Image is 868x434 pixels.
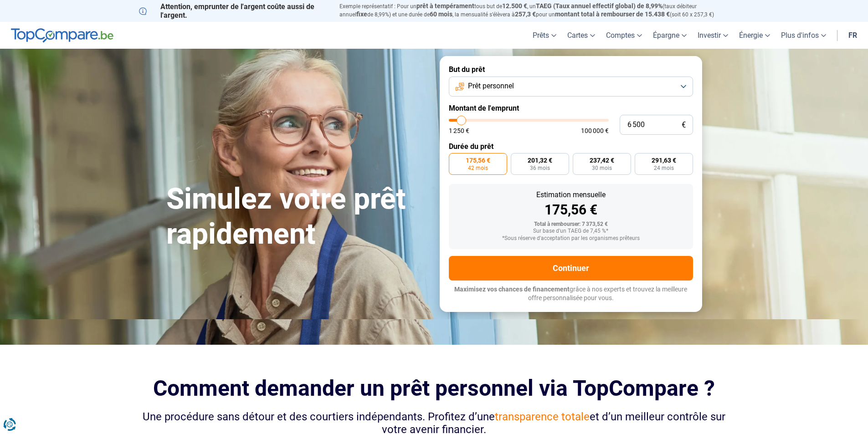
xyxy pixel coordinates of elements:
span: 36 mois [530,165,550,171]
div: 175,56 € [456,203,686,217]
a: Investir [692,22,734,49]
div: Sur base d'un TAEG de 7,45 %* [456,228,686,235]
img: TopCompare [11,28,113,43]
span: 30 mois [592,165,612,171]
div: *Sous réserve d'acceptation par les organismes prêteurs [456,235,686,242]
span: 237,42 € [590,157,614,163]
span: 60 mois [430,10,452,18]
span: 1 250 € [449,128,469,134]
span: 257,3 € [515,10,536,18]
label: Montant de l'emprunt [449,104,693,112]
span: 12.500 € [502,2,527,10]
a: Épargne [647,22,692,49]
a: Cartes [562,22,601,49]
span: 291,63 € [652,157,676,163]
a: Énergie [734,22,776,49]
a: Comptes [601,22,647,49]
h1: Simulez votre prêt rapidement [166,182,429,252]
button: Prêt personnel [449,77,693,97]
span: Maximisez vos chances de financement [454,286,570,293]
div: Total à rembourser: 7 373,52 € [456,221,686,228]
span: 100 000 € [581,128,609,134]
span: 201,32 € [528,157,552,163]
span: fixe [356,10,367,18]
span: transparence totale [495,410,590,423]
div: Estimation mensuelle [456,191,686,199]
span: 175,56 € [466,157,490,163]
span: 24 mois [654,165,674,171]
span: montant total à rembourser de 15.438 € [555,10,670,18]
span: € [682,121,686,129]
a: Plus d'infos [776,22,832,49]
span: Prêt personnel [468,81,514,91]
span: prêt à tempérament [416,2,474,10]
span: TAEG (Taux annuel effectif global) de 8,99% [536,2,663,10]
label: But du prêt [449,65,693,74]
h2: Comment demander un prêt personnel via TopCompare ? [139,376,729,401]
p: Exemple représentatif : Pour un tous but de , un (taux débiteur annuel de 8,99%) et une durée de ... [339,2,729,19]
p: Attention, emprunter de l'argent coûte aussi de l'argent. [139,2,329,20]
button: Continuer [449,256,693,281]
span: 42 mois [468,165,488,171]
a: Prêts [527,22,562,49]
label: Durée du prêt [449,142,693,151]
a: fr [843,22,863,49]
p: grâce à nos experts et trouvez la meilleure offre personnalisée pour vous. [449,285,693,303]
